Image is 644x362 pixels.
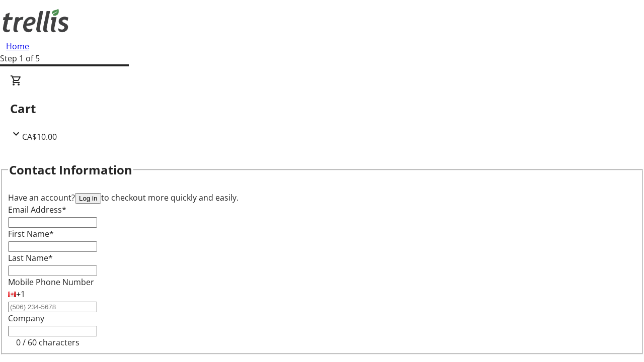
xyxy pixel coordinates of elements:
tr-character-limit: 0 / 60 characters [16,337,79,348]
button: Log in [75,193,101,204]
h2: Contact Information [9,161,132,179]
label: Mobile Phone Number [8,277,94,288]
label: Company [8,313,44,324]
h2: Cart [10,100,634,118]
span: CA$10.00 [22,131,57,142]
div: CartCA$10.00 [10,74,634,143]
div: Have an account? to checkout more quickly and easily. [8,192,636,204]
label: First Name* [8,228,54,239]
label: Email Address* [8,204,66,215]
label: Last Name* [8,252,53,263]
input: (506) 234-5678 [8,302,97,312]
